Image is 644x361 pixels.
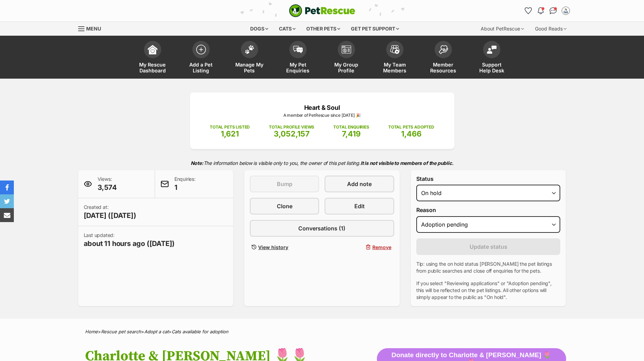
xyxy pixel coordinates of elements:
[379,62,410,73] span: My Team Members
[347,180,372,188] span: Add note
[289,4,355,17] a: PetRescue
[277,202,292,210] span: Clone
[468,37,516,79] a: Support Help Desk
[416,176,561,182] label: Status
[354,202,365,210] span: Edit
[548,5,559,16] a: Conversations
[258,244,288,251] span: View history
[550,7,557,14] img: chat-41dd97257d64d25036548639549fe6c8038ab92f7586957e7f3b1b290dea8141.svg
[174,176,196,192] p: Enquiries:
[84,232,175,248] p: Last updated:
[523,5,571,16] ul: Account quick links
[293,46,303,53] img: pet-enquiries-icon-7e3ad2cf08bfb03b45e93fb7055b45f3efa6380592205ae92323e6603595dc1f.svg
[322,37,371,79] a: My Group Profile
[250,198,319,214] a: Clone
[416,238,561,255] button: Update status
[269,124,314,130] p: TOTAL PROFILE VIEWS
[476,22,529,36] div: About PetRescue
[250,242,319,252] a: View history
[200,103,444,112] p: Heart & Soul
[84,204,136,220] p: Created at:
[78,22,106,34] a: Menu
[210,124,250,130] p: TOTAL PETS LISTED
[225,37,274,79] a: Manage My Pets
[274,37,322,79] a: My Pet Enquiries
[98,183,117,192] span: 3,574
[196,45,206,54] img: add-pet-listing-icon-0afa8454b4691262ce3f59096e99ab1cd57d4a30225e0717b998d2c9b9846f56.svg
[371,37,419,79] a: My Team Members
[538,7,543,14] img: notifications-46538b983faf8c2785f20acdc204bb7945ddae34d4c08c2a6579f10ce5e182be.svg
[137,62,168,73] span: My Rescue Dashboard
[84,239,175,248] span: about 11 hours ago ([DATE])
[86,26,101,32] span: Menu
[390,45,400,54] img: team-members-icon-5396bd8760b3fe7c0b43da4ab00e1e3bb1a5d9ba89233759b79545d2d3fc5d0d.svg
[221,129,239,138] span: 1,621
[101,329,141,334] a: Rescue pet search
[325,198,394,214] a: Edit
[191,160,203,166] strong: Note:
[185,62,217,73] span: Add a Pet Listing
[144,329,169,334] a: Adopt a cat
[172,329,228,334] a: Cats available for adoption
[277,180,292,188] span: Bump
[419,37,468,79] a: Member Resources
[98,176,117,192] p: Views:
[476,62,507,73] span: Support Help Desk
[148,45,157,54] img: dashboard-icon-eb2f2d2d3e046f16d808141f083e7271f6b2e854fb5c12c21221c1fb7104beca.svg
[401,129,421,138] span: 1,466
[388,124,434,130] p: TOTAL PETS ADOPTED
[560,5,571,16] button: My account
[361,160,454,166] strong: It is not visible to members of the public.
[250,220,394,237] a: Conversations (1)
[346,22,404,36] div: Get pet support
[428,62,459,73] span: Member Resources
[342,45,351,54] img: group-profile-icon-3fa3cf56718a62981997c0bc7e787c4b2cf8bcc04b72c1350f741eb67cf2f40e.svg
[234,62,265,73] span: Manage My Pets
[298,224,345,232] span: Conversations (1)
[68,329,577,334] div: > > >
[174,183,196,192] span: 1
[333,124,369,130] p: TOTAL ENQUIRIES
[342,129,361,138] span: 7,419
[470,243,507,251] span: Update status
[523,5,534,16] a: Favourites
[301,22,345,36] div: Other pets
[78,156,566,170] p: The information below is visible only to you, the owner of this pet listing.
[274,22,300,36] div: Cats
[128,37,177,79] a: My Rescue Dashboard
[562,7,569,14] img: Matleena Pukkila profile pic
[245,45,254,54] img: manage-my-pets-icon-02211641906a0b7f246fdf0571729dbe1e7629f14944591b6c1af311fb30b64b.svg
[372,244,391,251] span: Remove
[245,22,273,36] div: Dogs
[530,22,571,36] div: Good Reads
[331,62,362,73] span: My Group Profile
[438,45,448,54] img: member-resources-icon-8e73f808a243e03378d46382f2149f9095a855e16c252ad45f914b54edf8863c.svg
[289,4,355,17] img: logo-cat-932fe2b9b8326f06289b0f2fb663e598f794de774fb13d1741a6617ecf9a85b4.svg
[325,242,394,252] button: Remove
[282,62,314,73] span: My Pet Enquiries
[416,207,561,213] label: Reason
[85,329,98,334] a: Home
[250,176,319,192] button: Bump
[535,5,546,16] button: Notifications
[274,129,310,138] span: 3,052,157
[200,112,444,118] p: A member of PetRescue since [DATE] 🎉
[177,37,225,79] a: Add a Pet Listing
[487,45,497,54] img: help-desk-icon-fdf02630f3aa405de69fd3d07c3f3aa587a6932b1a1747fa1d2bba05be0121f9.svg
[416,261,561,274] p: Tip: using the on hold status [PERSON_NAME] the pet listings from public searches and close off e...
[84,211,136,220] span: [DATE] ([DATE])
[416,280,561,301] p: If you select "Reviewing applications" or "Adoption pending", this will be reflected on the pet l...
[325,176,394,192] a: Add note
